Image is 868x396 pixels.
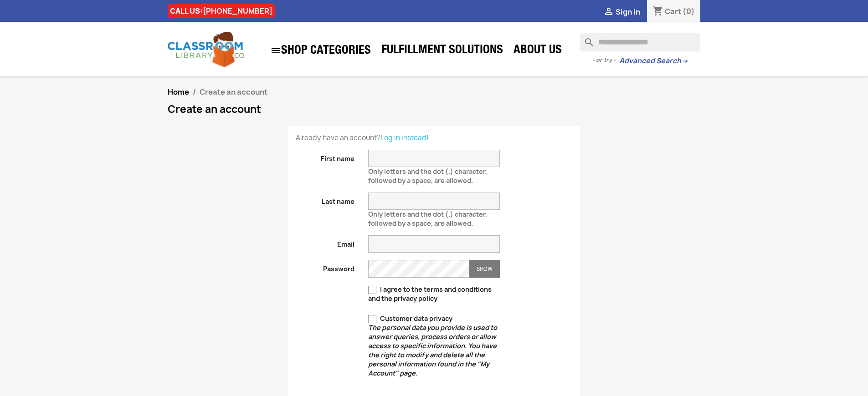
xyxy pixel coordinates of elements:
p: Already have an account? [296,133,573,142]
a:  Sign in [603,7,640,17]
span: Only letters and the dot (.) character, followed by a space, are allowed. [368,163,487,185]
a: Home [168,87,189,97]
span: - or try - [592,56,619,65]
img: Classroom Library Company [168,32,245,67]
span: (0) [683,6,695,16]
a: Log in instead! [380,133,429,142]
i:  [270,45,281,56]
input: Search [580,33,700,51]
span: → [681,56,688,66]
label: Email [289,235,362,249]
div: CALL US: [168,4,275,18]
a: About Us [509,42,566,60]
a: SHOP CATEGORIES [266,41,375,61]
label: Customer data privacy [368,314,500,378]
em: The personal data you provide is used to answer queries, process orders or allow access to specif... [368,323,497,377]
label: Last name [289,193,362,206]
label: Password [289,260,362,274]
span: Sign in [616,7,640,17]
i: search [580,33,591,44]
h1: Create an account [168,104,701,115]
i:  [603,7,614,18]
span: Cart [665,6,681,16]
i: shopping_cart [652,6,663,17]
button: Show [469,260,500,278]
label: I agree to the terms and conditions and the privacy policy [368,285,500,303]
span: Only letters and the dot (.) character, followed by a space, are allowed. [368,206,487,228]
a: Fulfillment Solutions [377,42,508,60]
label: First name [289,150,362,163]
a: Advanced Search→ [619,56,688,66]
a: [PHONE_NUMBER] [203,6,272,16]
span: Create an account [200,87,267,97]
input: Password input [368,260,469,278]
